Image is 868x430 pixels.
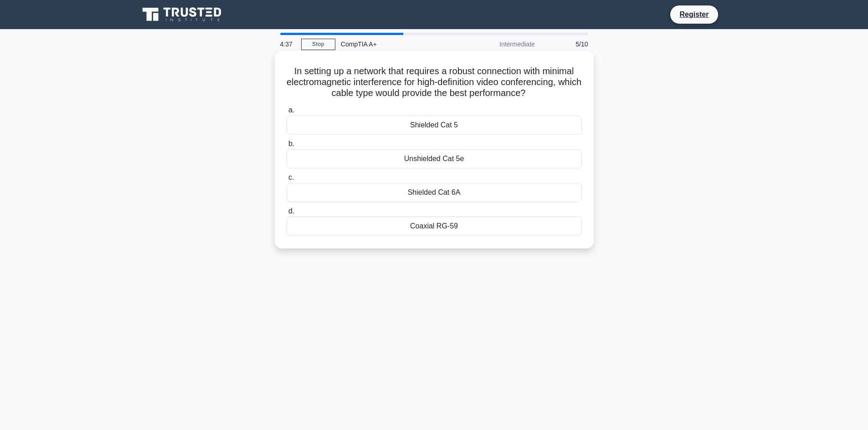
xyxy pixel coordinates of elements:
div: Unshielded Cat 5e [287,149,582,168]
a: Register [674,9,714,20]
span: a. [288,106,294,114]
div: Shielded Cat 6A [287,183,582,202]
span: d. [288,207,294,215]
div: Coaxial RG-59 [287,217,582,236]
div: 5/10 [540,35,594,53]
div: 4:37 [275,35,301,53]
span: c. [288,173,294,181]
div: CompTIA A+ [335,35,461,53]
div: Intermediate [461,35,540,53]
h5: In setting up a network that requires a robust connection with minimal electromagnetic interferen... [286,66,583,99]
div: Shielded Cat 5 [287,116,582,135]
span: b. [288,140,294,147]
a: Stop [301,39,335,50]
